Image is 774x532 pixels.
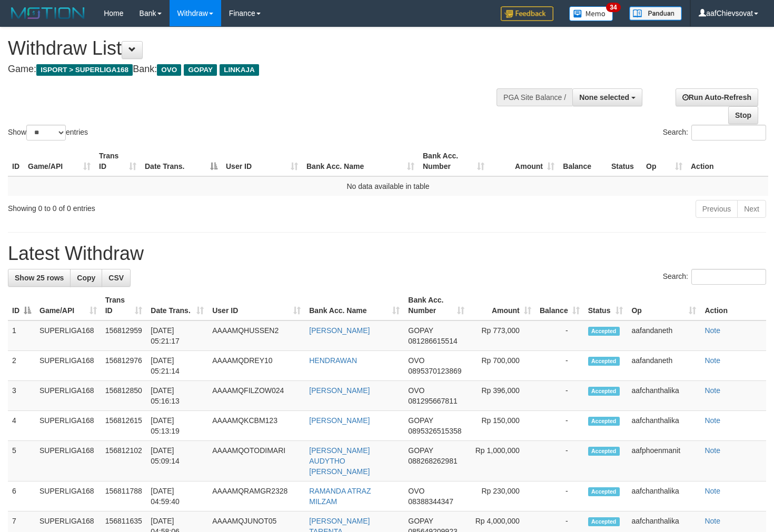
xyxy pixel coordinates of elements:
a: HENDRAWAN [309,356,357,365]
td: 156812850 [101,381,147,411]
span: Accepted [588,447,620,456]
td: 6 [8,481,35,511]
div: Showing 0 to 0 of 0 entries [8,199,315,214]
td: SUPERLIGA168 [35,320,101,351]
img: MOTION_logo.png [8,5,88,21]
span: Copy 08388344347 to clipboard [408,497,453,506]
span: OVO [408,386,424,395]
td: SUPERLIGA168 [35,351,101,381]
td: SUPERLIGA168 [35,411,101,441]
input: Search: [691,269,766,285]
span: Copy 088268262981 to clipboard [408,457,457,465]
span: Accepted [588,417,620,426]
label: Show entries [8,125,88,140]
td: AAAAMQFILZOW024 [208,381,305,411]
th: Op: activate to sort column ascending [627,290,700,320]
td: SUPERLIGA168 [35,481,101,511]
h4: Game: Bank: [8,64,505,75]
span: None selected [579,93,629,102]
td: Rp 230,000 [469,481,535,511]
td: SUPERLIGA168 [35,441,101,481]
th: Date Trans.: activate to sort column descending [141,146,222,176]
span: Copy 081286615514 to clipboard [408,337,457,345]
span: GOPAY [408,446,433,455]
td: [DATE] 05:21:17 [146,320,208,351]
a: Copy [70,269,102,287]
td: 4 [8,411,35,441]
td: 5 [8,441,35,481]
td: Rp 773,000 [469,320,535,351]
td: Rp 150,000 [469,411,535,441]
th: Bank Acc. Number: activate to sort column ascending [419,146,489,176]
span: 34 [606,3,620,12]
a: [PERSON_NAME] [309,326,370,335]
td: AAAAMQOTODIMARI [208,441,305,481]
td: aafchanthalika [627,481,700,511]
a: Note [704,517,720,525]
span: GOPAY [184,64,217,76]
label: Search: [663,125,766,140]
td: AAAAMQHUSSEN2 [208,320,305,351]
td: 156811788 [101,481,147,511]
td: - [535,381,584,411]
td: [DATE] 05:13:19 [146,411,208,441]
td: Rp 700,000 [469,351,535,381]
span: OVO [408,487,424,495]
img: panduan.png [629,6,682,21]
td: - [535,320,584,351]
select: Showentries [26,125,66,140]
td: 156812959 [101,320,147,351]
td: - [535,351,584,381]
th: ID [8,146,24,176]
td: 3 [8,381,35,411]
th: Balance: activate to sort column ascending [535,290,584,320]
td: [DATE] 05:16:13 [146,381,208,411]
a: Note [704,356,720,365]
a: Note [704,416,720,425]
span: GOPAY [408,416,433,425]
div: PGA Site Balance / [497,88,572,106]
td: [DATE] 04:59:40 [146,481,208,511]
span: Accepted [588,387,620,396]
span: Accepted [588,327,620,336]
a: RAMANDA ATRAZ MILZAM [309,487,371,506]
th: Amount: activate to sort column ascending [469,290,535,320]
td: [DATE] 05:09:14 [146,441,208,481]
td: Rp 396,000 [469,381,535,411]
span: OVO [157,64,181,76]
th: Balance [559,146,607,176]
th: User ID: activate to sort column ascending [208,290,305,320]
td: - [535,441,584,481]
a: Previous [696,200,738,218]
td: aafphoenmanit [627,441,700,481]
th: Amount: activate to sort column ascending [489,146,559,176]
th: Bank Acc. Name: activate to sort column ascending [302,146,419,176]
a: [PERSON_NAME] [309,416,370,425]
td: No data available in table [8,176,768,196]
span: GOPAY [408,326,433,335]
h1: Withdraw List [8,38,505,59]
a: Note [704,446,720,455]
th: Op: activate to sort column ascending [642,146,687,176]
a: Note [704,386,720,395]
td: 2 [8,351,35,381]
th: ID: activate to sort column descending [8,290,35,320]
td: - [535,411,584,441]
a: Note [704,487,720,495]
span: OVO [408,356,424,365]
img: Button%20Memo.svg [569,6,613,21]
td: 156812976 [101,351,147,381]
label: Search: [663,269,766,285]
td: Rp 1,000,000 [469,441,535,481]
th: Status: activate to sort column ascending [584,290,628,320]
span: LINKAJA [220,64,259,76]
td: aafandaneth [627,351,700,381]
input: Search: [691,125,766,140]
a: Next [737,200,766,218]
img: Feedback.jpg [501,6,553,21]
a: Run Auto-Refresh [676,88,758,106]
button: None selected [572,88,642,106]
td: SUPERLIGA168 [35,381,101,411]
span: CSV [108,274,124,282]
th: Game/API: activate to sort column ascending [35,290,101,320]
